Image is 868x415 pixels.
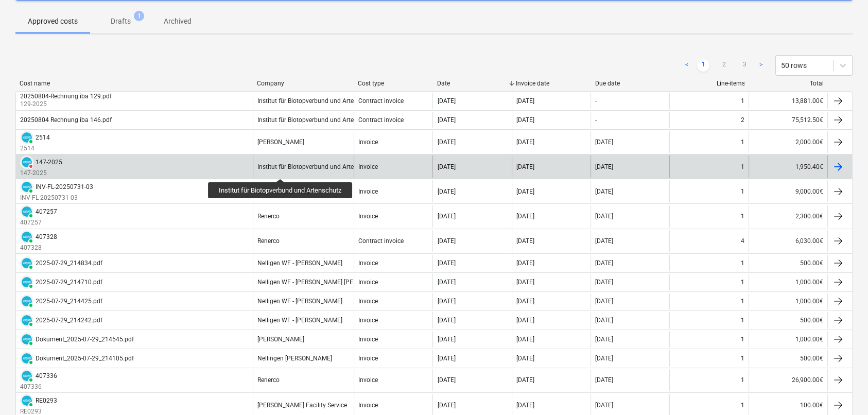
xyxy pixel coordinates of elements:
[595,213,613,220] div: [DATE]
[437,188,455,195] div: [DATE]
[36,355,134,362] div: Dokument_2025-07-29_214105.pdf
[20,180,33,194] div: Invoice has been synced with Xero and its status is currently PAID
[595,336,613,343] div: [DATE]
[22,277,32,287] img: xero.svg
[20,218,57,227] p: 407257
[358,376,378,384] div: Invoice
[516,298,534,305] div: [DATE]
[749,131,827,153] div: 2,000.00€
[257,279,391,286] div: Nelligen WF - [PERSON_NAME] [PERSON_NAME]
[358,279,378,286] div: Invoice
[741,317,744,324] div: 1
[22,371,32,381] img: xero.svg
[741,116,744,124] div: 2
[437,279,455,286] div: [DATE]
[741,298,744,305] div: 1
[20,314,33,327] div: Invoice has been synced with Xero and its status is currently PAID
[749,293,827,309] div: 1,000.00€
[164,16,192,27] p: Archived
[36,397,57,404] div: RE0293
[749,93,827,109] div: 13,881.00€
[595,402,613,409] div: [DATE]
[516,376,534,384] div: [DATE]
[749,255,827,271] div: 500.00€
[437,97,455,105] div: [DATE]
[358,188,378,195] div: Invoice
[20,131,33,144] div: Invoice has been synced with Xero and its status is currently PAID
[595,355,613,362] div: [DATE]
[257,402,347,409] div: [PERSON_NAME] Facility Service
[36,183,93,191] div: INV-FL-20250731-03
[437,298,455,305] div: [DATE]
[741,279,744,286] div: 1
[516,163,534,170] div: [DATE]
[741,336,744,343] div: 1
[674,80,745,87] div: Line-items
[358,355,378,362] div: Invoice
[741,355,744,362] div: 1
[257,355,332,362] div: Nellingen [PERSON_NAME]
[22,353,32,364] img: xero.svg
[516,116,534,124] div: [DATE]
[738,59,751,72] a: Page 3
[20,256,33,270] div: Invoice has been synced with Xero and its status is currently PAID
[595,97,597,105] div: -
[22,206,32,217] img: xero.svg
[257,97,376,105] div: Institut für Biotopverbund und Artenschutz
[358,139,378,146] div: Invoice
[595,80,666,87] div: Due date
[358,163,378,170] div: Invoice
[358,298,378,305] div: Invoice
[22,132,32,143] img: xero.svg
[257,237,280,245] div: Renerco
[358,213,378,220] div: Invoice
[20,80,249,87] div: Cost name
[20,295,33,308] div: Invoice has been synced with Xero and its status is currently PAID
[22,258,32,268] img: xero.svg
[516,139,534,146] div: [DATE]
[20,333,33,346] div: Invoice has been synced with Xero and its status is currently PAID
[595,279,613,286] div: [DATE]
[437,260,455,267] div: [DATE]
[358,317,378,324] div: Invoice
[437,80,508,87] div: Date
[437,317,455,324] div: [DATE]
[358,336,378,343] div: Invoice
[36,134,50,141] div: 2514
[257,139,304,146] div: [PERSON_NAME]
[718,59,730,72] a: Page 2
[36,159,62,166] div: 147-2025
[437,116,455,124] div: [DATE]
[22,182,32,192] img: xero.svg
[22,232,32,242] img: xero.svg
[358,402,378,409] div: Invoice
[257,260,342,267] div: Nelligen WF - [PERSON_NAME]
[437,237,455,245] div: [DATE]
[595,163,613,170] div: [DATE]
[741,163,744,170] div: 1
[749,112,827,128] div: 75,512.50€
[516,402,534,409] div: [DATE]
[741,188,744,195] div: 1
[22,334,32,344] img: xero.svg
[22,296,32,306] img: xero.svg
[749,230,827,252] div: 6,030.00€
[20,230,33,244] div: Invoice has been synced with Xero and its status is currently PAID
[20,352,33,365] div: Invoice has been synced with Xero and its status is currently PAID
[358,237,404,245] div: Contract invoice
[358,260,378,267] div: Invoice
[22,315,32,325] img: xero.svg
[681,59,693,72] a: Previous page
[749,205,827,227] div: 2,300.00€
[516,188,534,195] div: [DATE]
[741,376,744,384] div: 1
[134,11,144,21] span: 1
[257,213,280,220] div: Renerco
[20,116,112,124] div: 20250804 Rechnung iba 146.pdf
[20,100,114,109] p: 129-2025
[749,180,827,202] div: 9,000.00€
[36,260,102,267] div: 2025-07-29_214834.pdf
[516,237,534,245] div: [DATE]
[358,80,429,87] div: Cost type
[257,336,304,343] div: [PERSON_NAME]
